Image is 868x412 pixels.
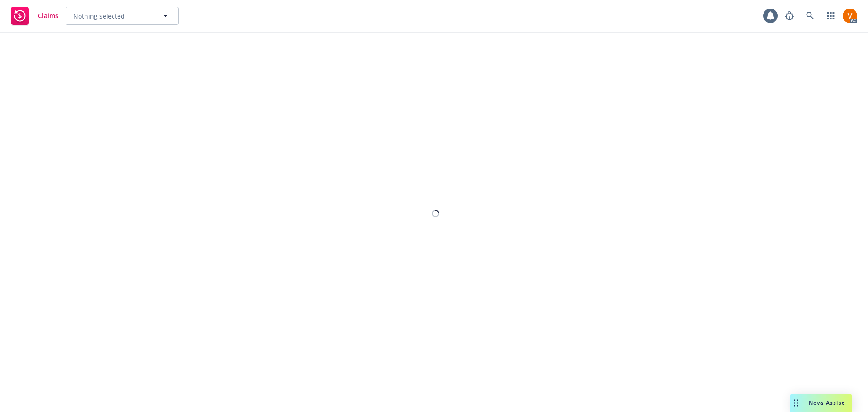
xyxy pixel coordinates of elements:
[73,11,125,21] span: Nothing selected
[843,9,857,23] img: photo
[822,7,840,25] a: Switch app
[66,7,179,25] button: Nothing selected
[790,394,852,412] button: Nova Assist
[38,12,58,19] span: Claims
[790,394,802,412] div: Drag to move
[780,7,798,25] a: Report a Bug
[801,7,819,25] a: Search
[809,399,844,407] span: Nova Assist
